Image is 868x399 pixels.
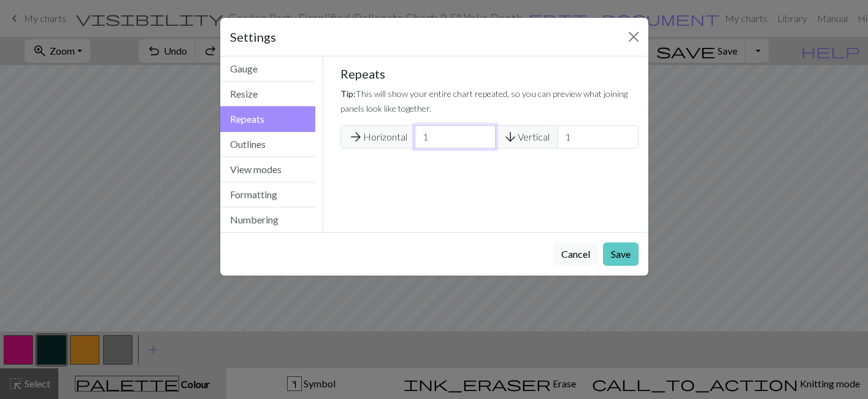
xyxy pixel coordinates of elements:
[220,56,316,82] button: Gauge
[495,125,558,149] span: Vertical
[348,128,363,145] span: arrow_forward
[503,128,518,145] span: arrow_downward
[220,132,316,157] button: Outlines
[340,125,415,149] span: Horizontal
[340,66,639,81] h5: Repeats
[220,157,316,182] button: View modes
[220,106,316,132] button: Repeats
[340,88,628,114] small: This will show your entire chart repeated, so you can preview what joining panels look like toget...
[220,182,316,207] button: Formatting
[603,242,639,266] button: Save
[230,28,276,46] h5: Settings
[624,27,643,47] button: Close
[553,242,598,266] button: Cancel
[220,82,316,107] button: Resize
[340,88,356,99] strong: Tip:
[220,207,316,232] button: Numbering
